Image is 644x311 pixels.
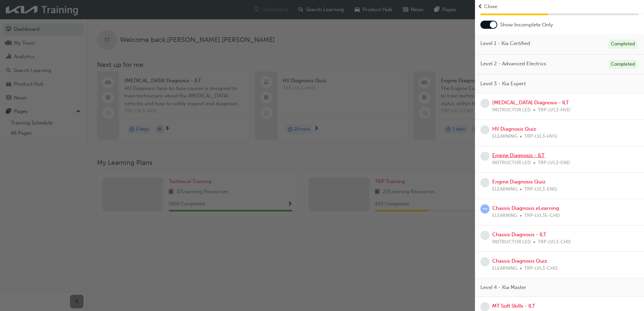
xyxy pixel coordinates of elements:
a: Chassis Diagnosis - ILT [492,231,546,238]
a: Engine Diagnosis - ILT [492,152,545,158]
span: TRP-LVL3-HVD [538,106,570,114]
a: Chassis Diagnosis Quiz [492,258,547,264]
div: Completed [609,60,637,69]
span: TRP-LVL3-ENQ [524,185,557,193]
span: prev-icon [478,3,483,10]
span: INSTRUCTOR LED [492,106,531,114]
span: learningRecordVerb_ATTEMPT-icon [480,204,490,214]
span: Show Incomplete Only [500,21,553,29]
span: Level 2 - Advanced Electrics [480,60,546,68]
span: ELEARNING [492,212,517,220]
span: learningRecordVerb_NONE-icon [480,178,490,187]
span: Level 3 - Kia Expert [480,80,526,88]
span: TRP-LVL3-HVQ [524,133,557,140]
span: TRP-LVL3E-CHD [524,212,560,220]
span: Level 4 - Kia Master [480,284,526,291]
a: Engine Diagnosis Quiz [492,179,546,185]
span: Close [484,3,497,10]
span: ELEARNING [492,265,517,272]
span: TRP-LVL3-CHD [538,238,571,246]
span: Level 1 - Kia Certified [480,40,530,47]
span: TRP-LVL3-CHQ [524,265,557,272]
a: [MEDICAL_DATA] Diagnosis - ILT [492,99,569,106]
span: TRP-LVL3-END [538,159,570,167]
div: Completed [609,40,637,49]
button: prev-iconClose [478,3,641,10]
a: HV Diagnosis Quiz [492,126,536,132]
span: ELEARNING [492,185,517,193]
a: Chassis Diagnosis eLearning [492,205,559,211]
span: learningRecordVerb_NONE-icon [480,125,490,134]
span: INSTRUCTOR LED [492,159,531,167]
span: learningRecordVerb_NONE-icon [480,152,490,161]
span: learningRecordVerb_NONE-icon [480,231,490,240]
span: ELEARNING [492,133,517,140]
span: INSTRUCTOR LED [492,238,531,246]
a: MT Soft Skills - ILT [492,303,535,309]
span: learningRecordVerb_NONE-icon [480,99,490,108]
span: learningRecordVerb_NONE-icon [480,257,490,266]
